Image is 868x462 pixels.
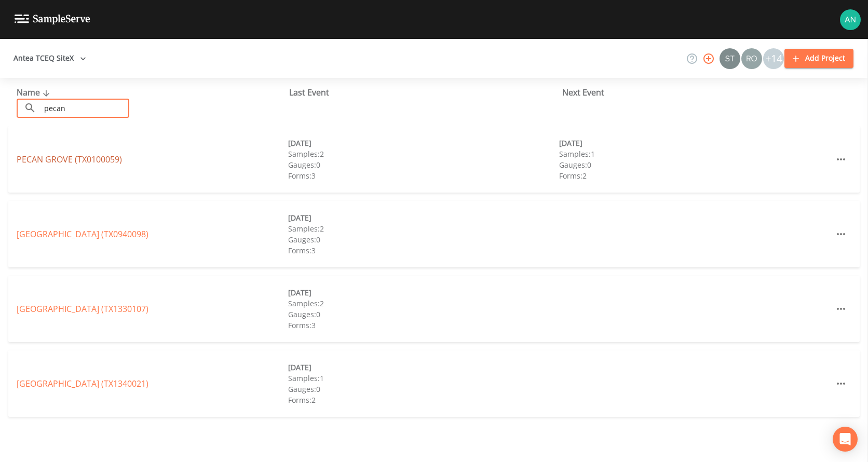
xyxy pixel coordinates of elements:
[288,309,560,320] div: Gauges: 0
[559,138,831,148] div: [DATE]
[288,298,560,309] div: Samples: 2
[559,148,831,159] div: Samples: 1
[288,234,560,245] div: Gauges: 0
[741,48,763,69] div: Rodolfo Ramirez
[288,287,560,298] div: [DATE]
[40,99,129,118] input: Search Projects
[741,48,762,69] img: 7e5c62b91fde3b9fc00588adc1700c9a
[562,86,835,99] div: Next Event
[719,48,741,69] div: Stan Porter
[288,362,560,373] div: [DATE]
[17,378,148,389] a: [GEOGRAPHIC_DATA] (TX1340021)
[289,86,562,99] div: Last Event
[288,223,560,234] div: Samples: 2
[784,49,853,68] button: Add Project
[288,373,560,384] div: Samples: 1
[288,212,560,223] div: [DATE]
[288,148,560,159] div: Samples: 2
[288,170,560,181] div: Forms: 3
[833,427,858,452] div: Open Intercom Messenger
[17,87,52,98] span: Name
[720,48,740,69] img: c0670e89e469b6405363224a5fca805c
[17,154,122,165] a: PECAN GROVE (TX0100059)
[17,228,148,240] a: [GEOGRAPHIC_DATA] (TX0940098)
[288,159,560,170] div: Gauges: 0
[559,159,831,170] div: Gauges: 0
[840,9,861,30] img: 51c7c3e02574da21b92f622ac0f1a754
[559,170,831,181] div: Forms: 2
[288,245,560,256] div: Forms: 3
[288,395,560,405] div: Forms: 2
[17,303,148,315] a: [GEOGRAPHIC_DATA] (TX1330107)
[15,15,90,24] img: logo
[288,320,560,331] div: Forms: 3
[288,138,560,148] div: [DATE]
[288,384,560,395] div: Gauges: 0
[9,49,90,68] button: Antea TCEQ SiteX
[763,48,784,69] div: +14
